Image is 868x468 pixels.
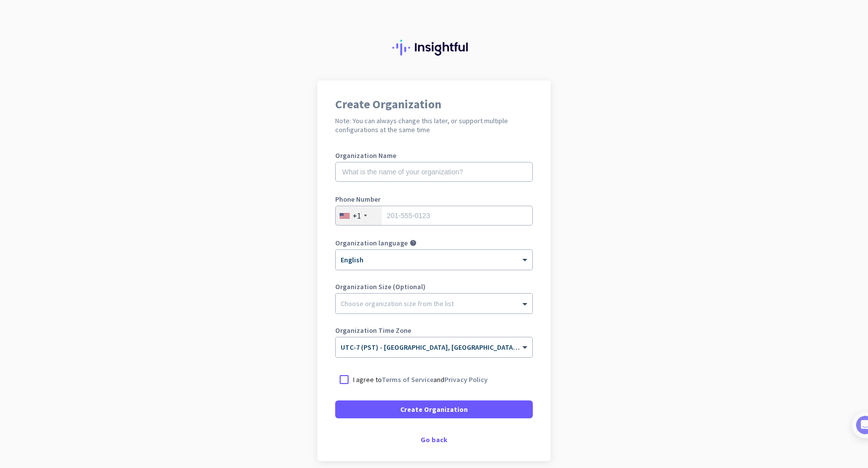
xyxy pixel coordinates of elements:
[335,436,533,443] div: Go back
[444,375,488,384] a: Privacy Policy
[335,196,533,203] label: Phone Number
[335,239,408,246] label: Organization language
[335,98,533,110] h1: Create Organization
[353,211,361,221] div: +1
[400,404,468,414] span: Create Organization
[335,162,533,182] input: What is the name of your organization?
[335,283,533,290] label: Organization Size (Optional)
[392,40,476,56] img: Insightful
[335,400,533,418] button: Create Organization
[410,239,417,246] i: help
[335,116,533,134] h2: Note: You can always change this later, or support multiple configurations at the same time
[335,152,533,159] label: Organization Name
[335,327,533,334] label: Organization Time Zone
[382,375,434,384] a: Terms of Service
[353,375,488,385] p: I agree to and
[335,206,533,226] input: 201-555-0123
